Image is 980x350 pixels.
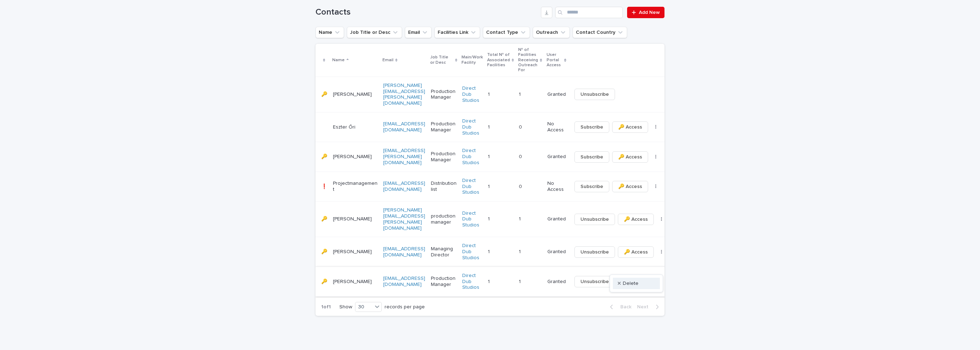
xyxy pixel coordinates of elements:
[316,237,678,267] tr: 🔑🔑 [PERSON_NAME][EMAIL_ADDRESS][DOMAIN_NAME]Managing DirectorDirect Dub Studios 11 11 GrantedUnsu...
[332,56,345,64] p: Name
[574,276,615,287] button: Unsubscribe
[333,92,377,98] p: [PERSON_NAME]
[316,77,678,112] tr: 🔑🔑 [PERSON_NAME][PERSON_NAME][EMAIL_ADDRESS][PERSON_NAME][DOMAIN_NAME]Production ManagerDirect Du...
[617,280,638,287] span: ⤫ Delete
[333,216,377,222] p: [PERSON_NAME]
[519,182,523,190] p: 0
[618,124,642,131] span: 🔑 Access
[547,92,566,98] p: Granted
[431,213,457,225] p: production manager
[383,246,425,257] a: [EMAIL_ADDRESS][DOMAIN_NAME]
[488,247,491,255] p: 1
[462,118,482,136] a: Direct Dub Studios
[339,304,352,310] p: Show
[518,46,538,74] p: № of Facilities Receiving Outreach For
[574,89,615,100] button: Unsubscribe
[574,246,615,258] button: Unsubscribe
[574,121,609,133] button: Subscribe
[580,183,603,190] span: Subscribe
[533,27,570,38] button: Outreach
[627,7,664,18] a: Add New
[612,151,648,163] button: 🔑 Access
[321,215,329,222] p: 🔑
[637,304,653,309] span: Next
[316,113,678,142] tr: Eszter Őri[EMAIL_ADDRESS][DOMAIN_NAME]Production ManagerDirect Dub Studios 11 00 No AccessSubscri...
[355,303,372,311] div: 30
[488,123,491,130] p: 1
[383,276,425,287] a: [EMAIL_ADDRESS][DOMAIN_NAME]
[555,7,623,18] input: Search
[604,304,634,310] button: Back
[580,216,609,223] span: Unsubscribe
[634,304,664,310] button: Next
[431,246,457,258] p: Managing Director
[385,304,425,310] p: records per page
[618,153,642,161] span: 🔑 Access
[519,215,522,222] p: 1
[333,181,377,193] p: Projectmanagement
[639,10,660,15] span: Add New
[547,51,563,69] p: User Portal Access
[519,277,522,285] p: 1
[316,267,678,296] tr: 🔑🔑 [PERSON_NAME][EMAIL_ADDRESS][DOMAIN_NAME] Production ManagerDirect Dub Studios 11 11 GrantedUn...
[382,56,393,64] p: Email
[316,298,337,316] p: 1 of 1
[333,279,377,285] p: [PERSON_NAME]
[347,27,402,38] button: Job Title or Desc
[462,273,482,291] a: Direct Dub Studios
[547,216,566,222] p: Granted
[316,172,678,201] tr: ❗️❗️ Projectmanagement[EMAIL_ADDRESS][DOMAIN_NAME]Distribution listDirect Dub Studios 11 00 No Ac...
[316,7,538,17] h1: Contacts
[316,202,678,237] tr: 🔑🔑 [PERSON_NAME][PERSON_NAME][EMAIL_ADDRESS][PERSON_NAME][DOMAIN_NAME]production managerDirect Du...
[612,121,648,133] button: 🔑 Access
[316,27,344,38] button: Name
[574,151,609,163] button: Subscribe
[333,249,377,255] p: [PERSON_NAME]
[488,182,491,190] p: 1
[624,249,648,256] span: 🔑 Access
[547,249,566,255] p: Granted
[431,121,457,133] p: Production Manager
[462,243,482,261] a: Direct Dub Studios
[383,83,425,106] a: [PERSON_NAME][EMAIL_ADDRESS][PERSON_NAME][DOMAIN_NAME]
[321,90,329,98] p: 🔑
[580,124,603,131] span: Subscribe
[616,304,631,309] span: Back
[431,276,457,288] p: Production Manager
[519,152,523,160] p: 0
[462,178,482,195] a: Direct Dub Studios
[547,279,566,285] p: Granted
[618,214,654,225] button: 🔑 Access
[580,153,603,161] span: Subscribe
[488,215,491,222] p: 1
[333,124,377,130] p: Eszter Őri
[383,208,425,230] a: [PERSON_NAME][EMAIL_ADDRESS][PERSON_NAME][DOMAIN_NAME]
[519,90,522,98] p: 1
[383,121,425,132] a: [EMAIL_ADDRESS][DOMAIN_NAME]
[434,27,480,38] button: Facilities Link
[462,53,483,67] p: Main/Work Facility
[383,148,425,165] a: [EMAIL_ADDRESS][PERSON_NAME][DOMAIN_NAME]
[488,90,491,98] p: 1
[487,51,510,69] p: Total № of Associated Facilities
[574,214,615,225] button: Unsubscribe
[519,247,522,255] p: 1
[431,151,457,163] p: Production Manager
[321,277,329,285] p: 🔑
[612,181,648,192] button: 🔑 Access
[618,183,642,190] span: 🔑 Access
[573,27,627,38] button: Contact Country
[547,181,566,193] p: No Access
[316,142,678,172] tr: 🔑🔑 [PERSON_NAME][EMAIL_ADDRESS][PERSON_NAME][DOMAIN_NAME]Production ManagerDirect Dub Studios 11 ...
[431,89,457,101] p: Production Manager
[624,216,648,223] span: 🔑 Access
[321,247,329,255] p: 🔑
[488,152,491,160] p: 1
[383,181,425,192] a: [EMAIL_ADDRESS][DOMAIN_NAME]
[519,123,523,130] p: 0
[321,152,329,160] p: 🔑
[321,182,329,190] p: ❗️
[580,249,609,256] span: Unsubscribe
[618,246,654,258] button: 🔑 Access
